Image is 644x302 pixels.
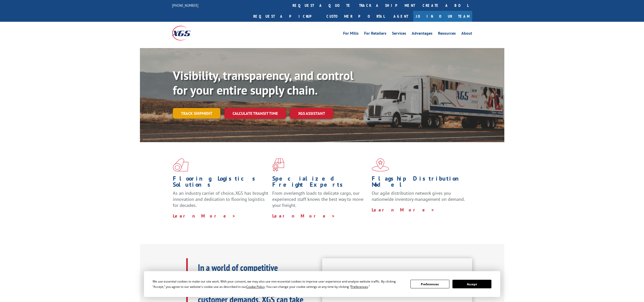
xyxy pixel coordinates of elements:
[250,11,323,22] a: Request a pickup
[290,108,333,119] a: XGS ASSISTANT
[246,285,265,289] span: Cookie Policy
[173,158,189,171] img: xgs-icon-total-supply-chain-intelligence-red
[272,158,284,171] img: xgs-icon-focused-on-flooring-red
[173,108,220,119] a: Track shipment
[388,11,413,22] a: Agent
[452,280,491,288] button: Accept
[272,190,368,213] p: From overlength loads to delicate cargo, our experienced staff knows the best way to move your fr...
[153,279,404,289] div: We use essential cookies to make our site work. With your consent, we may also use non-essential ...
[173,213,236,219] a: Learn More >
[173,176,268,190] h1: Flooring Logistics Solutions
[392,31,406,37] a: Services
[173,190,268,208] span: As an industry carrier of choice, XGS has brought innovation and dedication to flooring logistics...
[412,31,432,37] a: Advantages
[272,213,335,219] a: Learn More >
[372,176,467,190] h1: Flagship Distribution Model
[364,31,386,37] a: For Retailers
[438,31,456,37] a: Resources
[372,207,435,213] a: Learn More >
[410,280,449,288] button: Preferences
[173,68,354,98] b: Visibility, transparency, and control for your entire supply chain.
[372,190,465,202] span: Our agile distribution network gives you nationwide inventory management on demand.
[413,11,472,22] a: Join Our Team
[351,285,368,289] span: Preferences
[372,158,389,171] img: xgs-icon-flagship-distribution-model-red
[323,11,388,22] a: Customer Portal
[272,176,368,190] h1: Specialized Freight Experts
[461,31,472,37] a: About
[144,271,500,297] div: Cookie Consent Prompt
[172,3,198,8] a: [PHONE_NUMBER]
[343,31,359,37] a: For Mills
[224,108,286,119] a: Calculate transit time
